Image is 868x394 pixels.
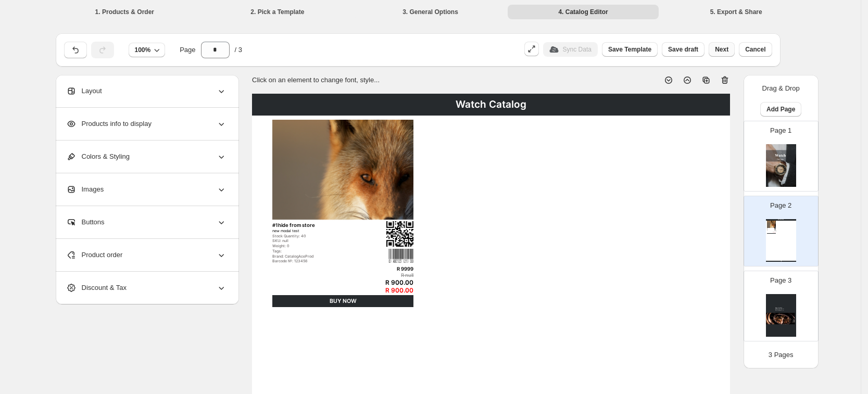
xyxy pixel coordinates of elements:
div: Barcode №: 123456 [767,231,773,231]
div: Page 1cover page [744,121,819,192]
span: Next [715,45,728,54]
p: Drag & Drop [762,83,800,94]
div: BUY NOW [767,233,776,234]
span: Buttons [66,217,105,227]
span: 100% [135,46,151,54]
div: Barcode №: 123456 [272,259,370,264]
div: new modal test [272,229,370,234]
span: Colors & Styling [66,151,130,162]
span: Products info to display [66,119,152,129]
button: Next [709,42,735,57]
div: R 900.00 [363,279,413,286]
button: Cancel [739,42,772,57]
div: Stock Quantity: 40 [272,234,370,239]
img: primaryImage [272,120,414,220]
img: barcode [388,248,413,263]
button: Save Template [602,42,658,57]
span: Cancel [745,45,765,54]
div: SKU: null [272,239,370,244]
span: Page [180,45,195,55]
div: R 900.00 [773,233,776,233]
div: Brand: CatalogAceProd [272,255,370,259]
img: cover page [766,144,796,187]
span: Layout [66,86,102,96]
img: qrcode [774,228,776,230]
div: #1hide from store [272,222,370,228]
div: Watch Catalog | Page undefined [766,261,796,262]
span: Save Template [608,45,651,54]
img: barcode [774,230,776,231]
div: #1hide from store [767,228,773,228]
img: qrcode [386,221,414,247]
div: BUY NOW [272,295,414,308]
div: Tags: [272,249,370,254]
span: Product order [66,250,123,260]
div: Page 2Watch CatalogprimaryImageqrcodebarcode#1hide from storenew modal testStock Quantity: 40SKU:... [744,196,819,266]
button: Save draft [662,42,705,57]
img: cover page [766,294,796,337]
span: Discount & Tax [66,283,127,293]
div: R 900.00 [363,287,413,294]
span: Images [66,184,104,195]
div: Page 3cover page [744,271,819,341]
p: Page 1 [770,125,791,136]
div: Watch Catalog [766,219,796,221]
span: / 3 [235,45,242,55]
div: R null [363,272,413,278]
span: Save draft [668,45,698,54]
button: 100% [129,43,166,57]
img: primaryImage [767,221,776,227]
span: Add Page [766,105,795,113]
p: Page 2 [770,200,791,211]
div: Weight: 0 [272,244,370,249]
div: R 9999 [363,266,413,272]
p: 3 Pages [769,350,794,360]
p: Page 3 [770,275,791,286]
div: Watch Catalog [252,94,730,116]
button: Add Page [760,102,801,117]
p: Click on an element to change font, style... [252,75,380,85]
